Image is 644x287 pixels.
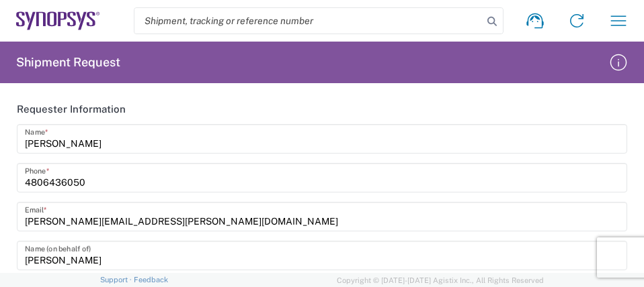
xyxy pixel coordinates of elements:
h2: Shipment Request [16,54,120,70]
a: Feedback [134,276,168,284]
h2: Requester Information [17,103,126,116]
span: Copyright © [DATE]-[DATE] Agistix Inc., All Rights Reserved [337,274,544,286]
input: Shipment, tracking or reference number [134,8,483,34]
a: Support [100,276,134,284]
